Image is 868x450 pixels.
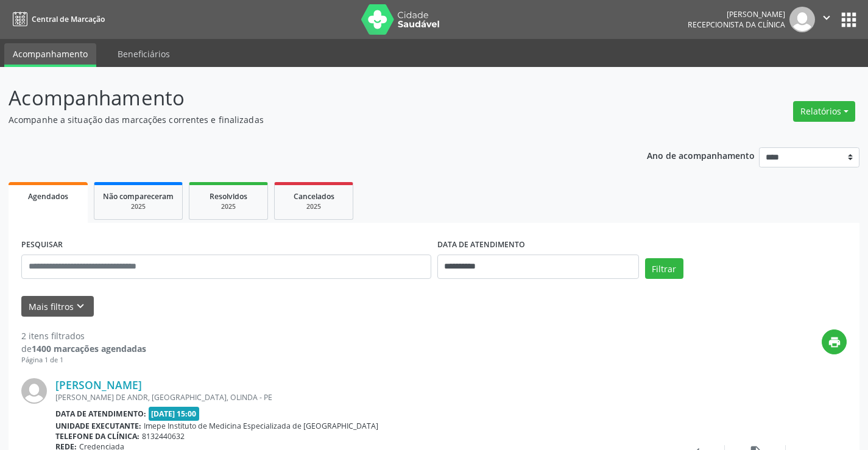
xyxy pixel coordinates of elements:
[688,9,785,19] div: [PERSON_NAME]
[283,202,344,211] div: 2025
[688,19,785,30] span: Recepcionista da clínica
[21,342,146,355] div: de
[647,147,755,163] p: Ano de acompanhamento
[4,43,96,67] a: Acompanhamento
[294,191,334,202] span: Cancelados
[822,329,847,354] button: print
[103,191,174,202] span: Não compareceram
[828,336,841,349] i: print
[21,329,146,342] div: 2 itens filtrados
[109,43,178,65] a: Beneficiários
[55,409,146,419] b: Data de atendimento:
[149,407,200,421] span: [DATE] 15:00
[55,431,139,441] b: Telefone da clínica:
[198,202,259,211] div: 2025
[21,296,94,317] button: Mais filtroskeyboard_arrow_down
[144,421,378,431] span: Imepe Instituto de Medicina Especializada de [GEOGRAPHIC_DATA]
[437,236,525,255] label: DATA DE ATENDIMENTO
[838,9,859,30] button: apps
[815,7,838,32] button: 
[789,7,815,32] img: img
[103,202,174,211] div: 2025
[55,421,141,431] b: Unidade executante:
[28,191,68,202] span: Agendados
[9,113,604,126] p: Acompanhe a situação das marcações correntes e finalizadas
[32,14,105,24] span: Central de Marcação
[9,83,604,113] p: Acompanhamento
[645,258,683,279] button: Filtrar
[820,11,833,24] i: 
[793,101,855,122] button: Relatórios
[74,300,87,313] i: keyboard_arrow_down
[142,431,185,441] span: 8132440632
[21,236,63,255] label: PESQUISAR
[55,378,142,392] a: [PERSON_NAME]
[9,9,105,29] a: Central de Marcação
[21,378,47,404] img: img
[32,343,146,354] strong: 1400 marcações agendadas
[55,392,664,403] div: [PERSON_NAME] DE ANDR, [GEOGRAPHIC_DATA], OLINDA - PE
[21,355,146,365] div: Página 1 de 1
[210,191,247,202] span: Resolvidos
